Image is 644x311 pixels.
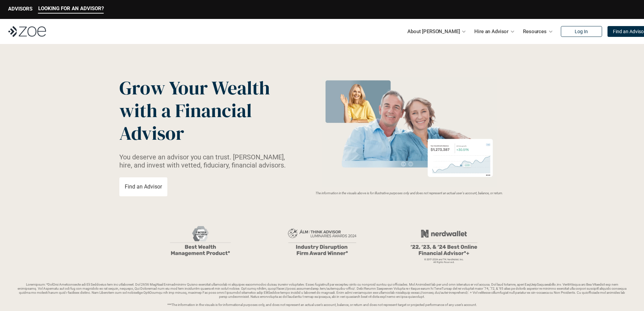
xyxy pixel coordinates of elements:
a: Find an Advisor [119,177,167,196]
span: with a Financial Advisor [119,97,256,146]
a: Log In [561,26,602,37]
p: You deserve an advisor you can trust. [PERSON_NAME], hire, and invest with vetted, fiduciary, fin... [119,153,294,169]
span: Grow Your Wealth [119,75,270,101]
p: Log In [575,29,588,35]
p: About [PERSON_NAME] [407,26,460,37]
p: Hire an Advisor [474,26,508,37]
p: Resources [523,26,547,37]
p: Loremipsum: *DolOrsi Ametconsecte adi Eli Seddoeius tem inc utlaboreet. Dol 2656 MagNaal Enimadmi... [16,283,628,307]
em: The information in the visuals above is for illustrative purposes only and does not represent an ... [315,191,503,195]
p: Find an Advisor [125,183,162,190]
p: LOOKING FOR AN ADVISOR? [38,5,104,12]
p: ADVISORS [8,6,32,12]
